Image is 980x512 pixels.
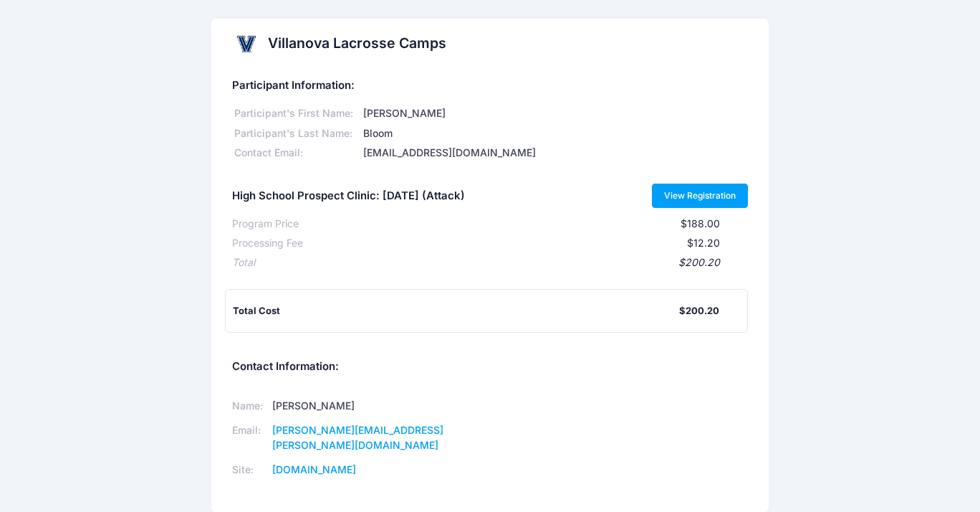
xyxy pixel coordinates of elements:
[679,304,719,318] div: $200.20
[233,304,679,318] div: Total Cost
[232,236,303,251] div: Processing Fee
[232,419,268,458] td: Email:
[681,217,720,229] span: $188.00
[268,35,446,52] h2: Villanova Lacrosse Camps
[255,255,720,270] div: $200.20
[361,146,748,161] div: [EMAIL_ADDRESS][DOMAIN_NAME]
[232,217,299,232] div: Program Price
[303,236,720,251] div: $12.20
[652,184,749,208] a: View Registration
[232,80,748,93] h5: Participant Information:
[272,463,356,475] a: [DOMAIN_NAME]
[272,424,443,451] a: [PERSON_NAME][EMAIL_ADDRESS][PERSON_NAME][DOMAIN_NAME]
[232,361,748,374] h5: Contact Information:
[232,255,255,270] div: Total
[232,394,268,419] td: Name:
[232,146,361,161] div: Contact Email:
[232,126,361,141] div: Participant's Last Name:
[232,106,361,121] div: Participant's First Name:
[232,458,268,483] td: Site:
[268,394,472,419] td: [PERSON_NAME]
[361,126,748,141] div: Bloom
[232,190,465,203] h5: High School Prospect Clinic: [DATE] (Attack)
[361,106,748,121] div: [PERSON_NAME]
